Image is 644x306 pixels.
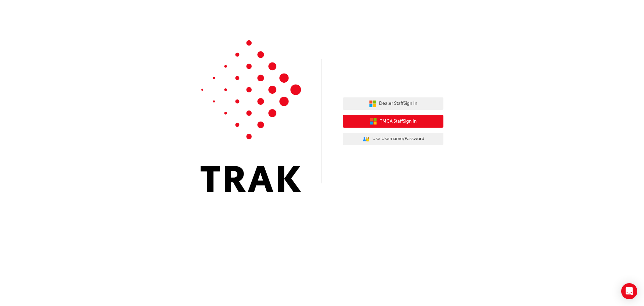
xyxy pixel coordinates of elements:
[343,97,443,110] button: Dealer StaffSign In
[621,283,637,299] div: Open Intercom Messenger
[201,40,301,192] img: Trak
[343,115,443,128] button: TMCA StaffSign In
[379,100,417,107] span: Dealer Staff Sign In
[380,118,417,125] span: TMCA Staff Sign In
[372,135,424,143] span: Use Username/Password
[343,133,443,145] button: Use Username/Password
